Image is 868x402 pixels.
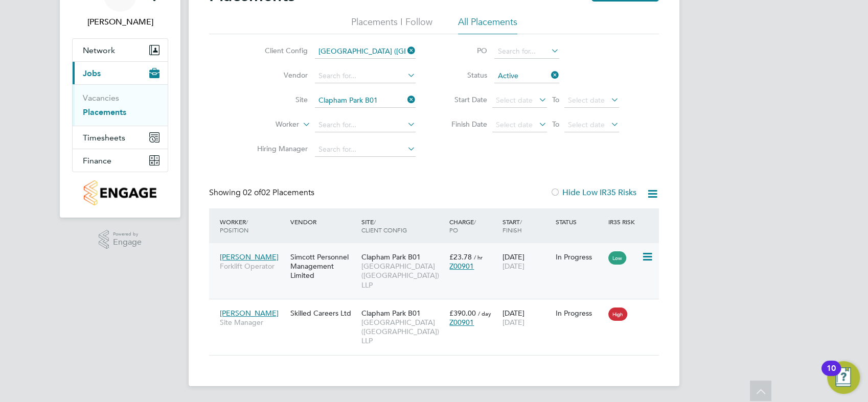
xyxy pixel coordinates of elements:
[249,70,308,80] label: Vendor
[608,251,626,265] span: Low
[827,361,860,394] button: Open Resource Center, 10 new notifications
[243,187,314,198] span: 02 Placements
[83,45,115,55] span: Network
[249,95,308,104] label: Site
[441,120,487,129] label: Finish Date
[220,309,279,318] span: [PERSON_NAME]
[502,218,522,234] span: / Finish
[73,62,168,84] button: Jobs
[361,252,420,262] span: Clapham Park B01
[83,133,125,143] span: Timesheets
[500,303,553,332] div: [DATE]
[496,120,533,129] span: Select date
[441,70,487,80] label: Status
[449,318,474,327] span: Z00901
[288,247,358,286] div: Simcott Personnel Management Limited
[217,212,288,239] div: Worker
[553,212,606,231] div: Status
[72,16,168,28] span: Chay Lee-Wo
[358,212,447,239] div: Site
[608,308,627,321] span: High
[220,318,285,327] span: Site Manager
[72,180,168,205] a: Go to home page
[568,96,605,105] span: Select date
[549,117,562,131] span: To
[556,252,604,262] div: In Progress
[351,16,432,34] li: Placements I Follow
[361,262,444,290] span: [GEOGRAPHIC_DATA] ([GEOGRAPHIC_DATA]) LLP
[496,96,533,105] span: Select date
[113,230,142,239] span: Powered by
[606,212,641,231] div: IR35 Risk
[478,310,491,317] span: / day
[441,46,487,55] label: PO
[500,212,553,239] div: Start
[73,149,168,172] button: Finance
[494,69,559,83] input: Select one
[315,93,416,108] input: Search for...
[315,143,416,157] input: Search for...
[500,247,553,276] div: [DATE]
[113,238,142,247] span: Engage
[361,309,420,318] span: Clapham Park B01
[83,68,101,78] span: Jobs
[220,252,279,262] span: [PERSON_NAME]
[217,247,659,255] a: [PERSON_NAME]Forklift OperatorSimcott Personnel Management LimitedClapham Park B01[GEOGRAPHIC_DAT...
[73,126,168,149] button: Timesheets
[73,84,168,126] div: Jobs
[83,156,111,165] span: Finance
[556,309,604,318] div: In Progress
[568,120,605,129] span: Select date
[83,107,126,117] a: Placements
[315,44,416,59] input: Search for...
[458,16,517,34] li: All Placements
[99,230,142,249] a: Powered byEngage
[220,218,248,234] span: / Position
[449,262,474,271] span: Z00901
[249,144,308,153] label: Hiring Manager
[494,44,559,59] input: Search for...
[217,303,659,312] a: [PERSON_NAME]Site ManagerSkilled Careers LtdClapham Park B01[GEOGRAPHIC_DATA] ([GEOGRAPHIC_DATA])...
[447,212,500,239] div: Charge
[361,218,406,234] span: / Client Config
[449,309,476,318] span: £390.00
[474,253,483,261] span: / hr
[83,93,119,103] a: Vacancies
[73,39,168,61] button: Network
[84,180,156,205] img: countryside-properties-logo-retina.png
[315,69,416,83] input: Search for...
[827,368,836,382] div: 10
[288,212,358,231] div: Vendor
[502,262,524,271] span: [DATE]
[240,120,299,130] label: Worker
[361,318,444,346] span: [GEOGRAPHIC_DATA] ([GEOGRAPHIC_DATA]) LLP
[441,95,487,104] label: Start Date
[209,187,316,198] div: Showing
[449,252,472,262] span: £23.78
[502,318,524,327] span: [DATE]
[220,262,285,271] span: Forklift Operator
[549,93,562,106] span: To
[288,303,358,323] div: Skilled Careers Ltd
[449,218,476,234] span: / PO
[550,187,636,198] label: Hide Low IR35 Risks
[249,46,308,55] label: Client Config
[315,118,416,132] input: Search for...
[243,187,261,198] span: 02 of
